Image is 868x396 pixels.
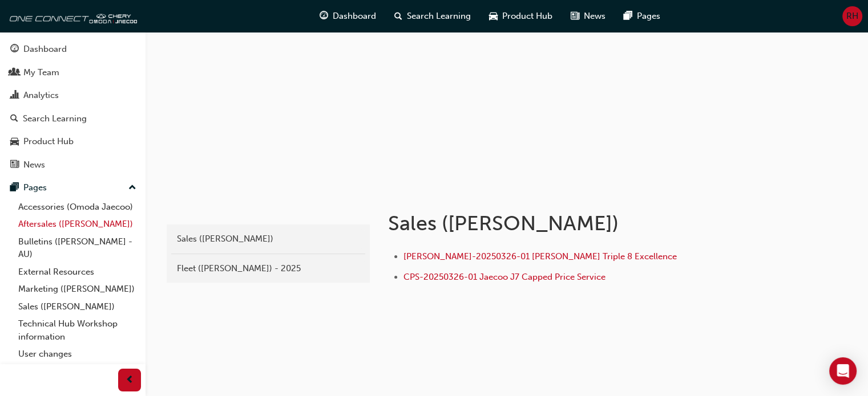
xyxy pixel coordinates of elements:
a: Dashboard [5,39,141,60]
a: search-iconSearch Learning [385,5,480,28]
span: RH [846,10,858,23]
span: Product Hub [502,10,552,23]
div: Pages [23,181,47,194]
a: Aftersales ([PERSON_NAME]) [14,215,141,233]
span: news-icon [571,9,579,23]
span: up-icon [128,181,136,195]
h1: Sales ([PERSON_NAME]) [388,211,762,236]
a: pages-iconPages [615,5,669,28]
div: Search Learning [23,112,87,125]
div: News [23,158,45,172]
button: RH [842,6,862,26]
a: All Pages [14,363,141,381]
a: Product Hub [5,131,141,152]
a: [PERSON_NAME]-20250326-01 [PERSON_NAME] Triple 8 Excellence [403,251,677,262]
a: CPS-20250326-01 Jaecoo J7 Capped Price Service [403,272,605,282]
span: guage-icon [320,9,328,23]
span: car-icon [489,9,498,23]
span: prev-icon [126,373,134,387]
span: people-icon [10,68,19,78]
button: Pages [5,177,141,198]
div: Sales ([PERSON_NAME]) [177,232,360,246]
span: search-icon [10,114,18,124]
span: news-icon [10,160,19,170]
span: Dashboard [333,10,376,23]
span: chart-icon [10,91,19,101]
a: External Resources [14,263,141,281]
a: Fleet ([PERSON_NAME]) - 2025 [171,259,365,279]
div: Fleet ([PERSON_NAME]) - 2025 [177,262,360,275]
span: car-icon [10,137,19,147]
div: Dashboard [23,43,67,56]
span: guage-icon [10,44,19,55]
button: DashboardMy TeamAnalyticsSearch LearningProduct HubNews [5,36,141,177]
span: Search Learning [407,10,471,23]
a: Sales ([PERSON_NAME]) [14,298,141,316]
a: Search Learning [5,108,141,129]
span: Pages [637,10,660,23]
a: My Team [5,62,141,83]
a: Analytics [5,85,141,106]
span: pages-icon [624,9,632,23]
a: Accessories (Omoda Jaecoo) [14,198,141,216]
a: Sales ([PERSON_NAME]) [171,229,365,249]
a: Technical Hub Workshop information [14,315,141,345]
img: oneconnect [6,5,137,27]
a: Bulletins ([PERSON_NAME] - AU) [14,233,141,263]
span: News [584,10,605,23]
span: search-icon [394,9,402,23]
a: car-iconProduct Hub [480,5,562,28]
a: News [5,154,141,175]
div: My Team [23,66,59,79]
a: news-iconNews [562,5,615,28]
div: Open Intercom Messenger [829,357,857,385]
div: Product Hub [23,135,74,148]
div: Analytics [23,89,59,102]
a: Marketing ([PERSON_NAME]) [14,280,141,298]
a: guage-iconDashboard [310,5,385,28]
span: pages-icon [10,183,19,193]
a: User changes [14,345,141,363]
